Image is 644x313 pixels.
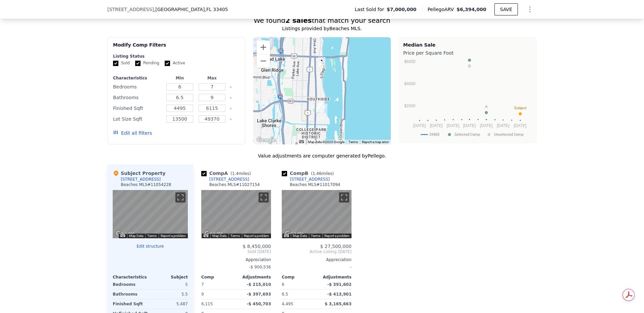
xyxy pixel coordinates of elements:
div: Comp A [201,170,254,177]
div: 5 [152,280,188,289]
a: Open this area in Google Maps (opens a new window) [255,136,277,144]
span: -$ 391,602 [327,282,352,287]
button: Map Data [293,234,307,238]
svg: A chart. [403,58,532,141]
div: Value adjustments are computer generated by Pellego . [107,152,537,159]
div: [STREET_ADDRESS] [121,177,161,182]
button: Edit all filters [113,130,152,136]
label: Pending [135,60,159,66]
div: Adjustments [236,274,271,280]
span: 6 [282,282,284,287]
div: [STREET_ADDRESS] [209,177,249,182]
div: Finished Sqft [113,299,149,309]
span: -$ 450,703 [247,302,271,306]
div: 111 Russlyn Dr [318,57,325,68]
a: Open this area in Google Maps (opens a new window) [283,230,306,238]
div: Street View [282,190,352,238]
span: -$ 900,536 [249,265,271,269]
div: Bathrooms [113,290,149,299]
div: Bathrooms [113,93,162,102]
input: Pending [135,61,141,66]
a: [STREET_ADDRESS] [282,177,330,182]
span: Active Listing [DATE] [282,249,352,254]
div: We found that match your search [107,16,537,25]
text: [DATE] [463,123,476,128]
text: Selected Comp [454,132,480,137]
a: Report a problem [324,234,350,238]
text: [DATE] [480,123,493,128]
img: Google [283,230,306,238]
div: Comp [282,274,317,280]
div: Subject Property [113,170,165,177]
div: Bedrooms [113,82,162,91]
text: B [468,64,471,68]
div: Characteristics [113,274,150,280]
span: 4,495 [282,302,293,306]
div: - [282,262,352,272]
span: $7,000,000 [387,6,417,13]
span: ( miles) [308,171,336,176]
text: [DATE] [514,123,527,128]
span: $ 3,165,663 [325,302,352,306]
button: Clear [229,107,232,110]
span: Map data ©2025 Google [308,140,344,144]
a: [STREET_ADDRESS] [201,177,249,182]
text: [DATE] [430,123,443,128]
button: Keyboard shortcuts [120,234,125,237]
div: Adjustments [317,274,352,280]
span: -$ 397,693 [247,292,271,297]
span: ( miles) [228,171,253,176]
div: Price per Square Foot [403,48,532,58]
div: Lot Size Sqft [113,114,162,124]
button: Clear [229,86,232,88]
strong: 2 sales [285,16,312,24]
a: Report a map error [362,140,389,144]
button: Keyboard shortcuts [204,234,208,237]
div: Comp [201,274,236,280]
div: 209 Summa Street Unit [316,101,323,113]
div: Comp B [282,170,336,177]
img: Google [114,230,137,238]
div: 5,487 [152,299,188,309]
div: 6.5 [282,290,315,299]
button: Show Options [523,3,537,16]
div: Characteristics [113,75,162,81]
div: Appreciation [201,257,271,262]
div: Median Sale [403,42,532,48]
button: Keyboard shortcuts [284,234,289,237]
button: Map Data [212,234,226,238]
div: [STREET_ADDRESS] [290,177,330,182]
div: Finished Sqft [113,104,162,113]
span: -$ 215,010 [247,282,271,287]
a: Report a problem [161,234,186,238]
button: Map Data [129,234,143,238]
button: Zoom out [257,54,270,68]
span: $6,394,000 [457,7,486,12]
div: Beaches MLS # 11054228 [121,182,171,187]
text: Subject [514,106,527,110]
a: Terms (opens in new tab) [348,140,358,144]
div: Beaches MLS # 11017094 [290,182,340,187]
text: $4000 [404,81,416,86]
div: Max [197,75,227,81]
text: [DATE] [413,123,426,128]
div: Map [201,190,271,238]
span: Last Sold for [355,6,387,13]
input: Active [165,61,170,66]
a: Report a problem [244,234,269,238]
div: Street View [113,190,188,238]
div: Street View [201,190,271,238]
div: 7515-7425 Flagler Drive Unit [320,104,327,115]
button: Toggle fullscreen view [175,192,185,202]
button: Zoom in [257,41,270,54]
span: 6,115 [201,302,213,306]
div: Bedrooms [113,280,149,289]
img: Google [203,230,225,238]
div: Map [113,190,188,238]
div: Listings provided by Beaches MLS . [107,25,537,32]
span: 1.4 [232,171,238,176]
button: Clear [229,97,232,99]
a: Terms (opens in new tab) [147,234,157,238]
button: Edit structure [113,244,188,249]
